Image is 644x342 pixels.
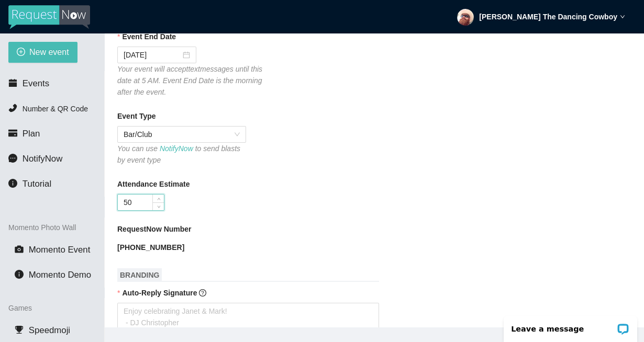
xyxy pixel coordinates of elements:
a: NotifyNow [160,144,193,153]
span: info-circle [15,270,24,279]
img: ACg8ocL8pFc0vhsx_PlXg9xfxL-RGphS_zevxdHVg404UeQA_0uODfU=s96-c [457,9,474,26]
iframe: LiveChat chat widget [497,309,644,342]
b: Event End Date [122,31,176,42]
span: Number & QR Code [23,105,88,113]
span: phone [8,104,17,112]
span: down [620,14,625,19]
b: Event Type [117,110,156,122]
span: Increase Value [152,195,164,202]
span: down [156,203,162,210]
div: You can use to send blasts by event type [117,143,246,166]
span: credit-card [8,129,17,138]
button: plus-circleNew event [8,42,77,63]
span: camera [15,245,24,254]
b: Auto-Reply Signature [122,289,197,297]
span: Plan [23,129,40,139]
span: Events [23,78,49,88]
span: New event [29,45,69,59]
img: RequestNow [8,5,90,29]
span: info-circle [8,179,17,188]
span: Speedmoji [29,325,70,335]
span: Decrease Value [152,202,164,210]
span: NotifyNow [23,154,62,164]
span: trophy [15,325,24,334]
span: Momento Demo [29,270,91,280]
span: plus-circle [17,48,25,58]
span: question-circle [199,289,206,297]
span: calendar [8,78,17,87]
span: Momento Event [29,245,91,255]
span: up [156,196,162,202]
b: RequestNow Number [117,223,192,235]
input: 09/11/2025 [124,49,181,61]
span: message [8,154,17,163]
strong: [PERSON_NAME] The Dancing Cowboy [479,13,617,21]
b: Attendance Estimate [117,178,190,190]
b: [PHONE_NUMBER] [117,243,184,252]
span: Tutorial [23,179,51,189]
span: BRANDING [117,268,162,282]
i: Your event will accept text messages until this date at 5 AM. Event End Date is the morning after... [117,65,262,96]
span: Bar/Club [124,127,240,142]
